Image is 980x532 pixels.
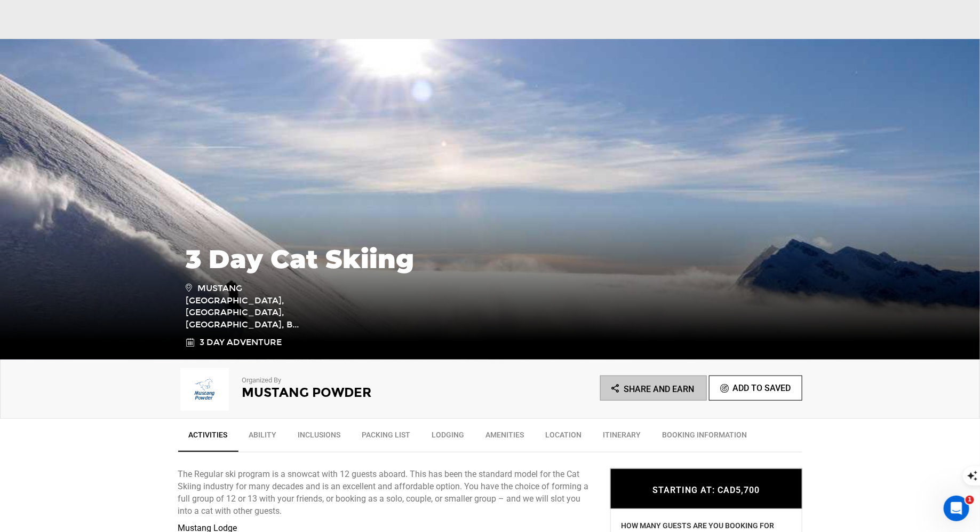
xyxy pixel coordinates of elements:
[186,245,794,273] h1: 3 Day Cat Skiing
[475,424,535,451] a: Amenities
[652,424,758,451] a: BOOKING INFORMATION
[242,386,461,400] h2: Mustang Powder
[238,424,288,451] a: Ability
[421,424,475,451] a: Lodging
[186,281,338,331] span: Mustang [GEOGRAPHIC_DATA], [GEOGRAPHIC_DATA], [GEOGRAPHIC_DATA], B...
[535,424,593,451] a: Location
[178,468,594,517] p: The Regular ski program is a snowcat with 12 guests aboard. This has been the standard model for ...
[242,375,461,386] p: Organized By
[178,424,238,452] a: Activities
[178,368,232,411] img: img_0ff4e6702feb5b161957f2ea789f15f4.png
[733,383,791,393] span: Add To Saved
[288,424,352,451] a: Inclusions
[652,485,760,495] span: STARTING AT: CAD5,700
[944,496,969,521] iframe: Intercom live chat
[593,424,652,451] a: Itinerary
[200,337,282,349] span: 3 Day Adventure
[352,424,421,451] a: Packing List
